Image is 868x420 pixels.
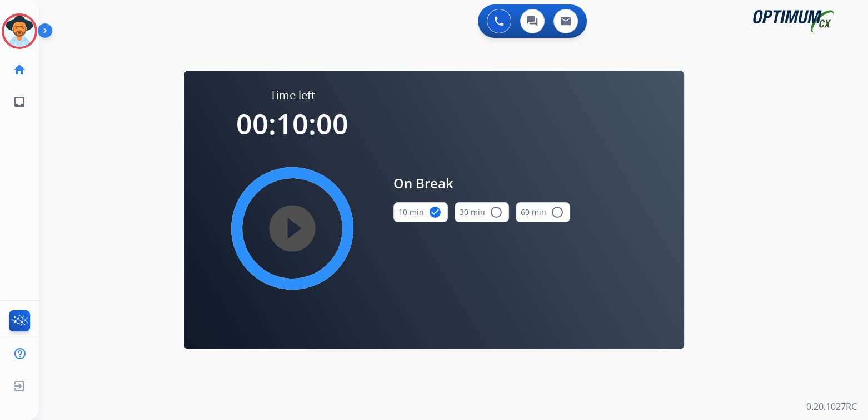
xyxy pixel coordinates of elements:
mat-icon: inbox [13,95,26,109]
button: 60 min [516,202,570,222]
mat-icon: radio_button_unchecked [490,206,503,219]
img: avatar [4,16,35,47]
p: 0.20.1027RC [806,400,857,413]
span: Time left [270,87,315,103]
button: 10 min [393,202,448,222]
mat-icon: play_circle_filled [286,222,299,235]
mat-icon: radio_button_unchecked [551,206,564,219]
button: 30 min [455,202,509,222]
span: 00:10:00 [236,105,348,143]
mat-icon: home [13,63,26,76]
span: On Break [393,173,570,193]
mat-icon: check_circle [428,206,442,219]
